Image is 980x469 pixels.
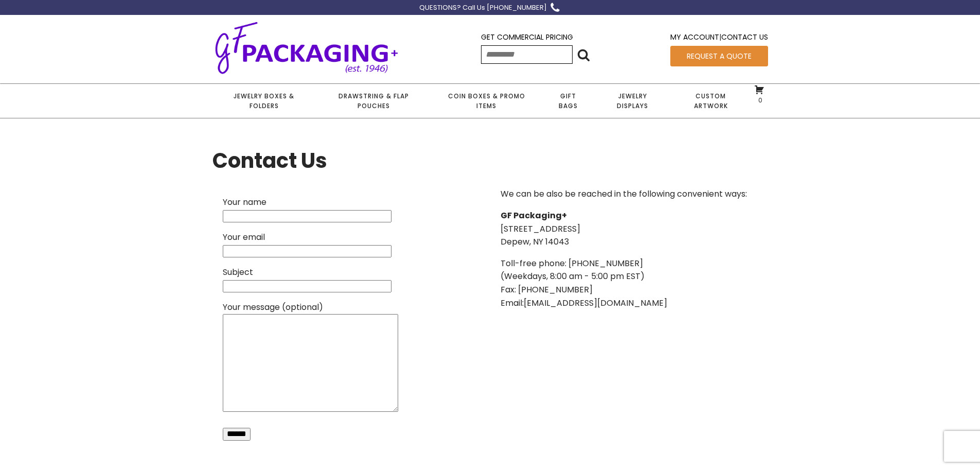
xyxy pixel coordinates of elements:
a: 0 [754,84,764,104]
input: Your email [223,245,391,257]
textarea: Your message (optional) [223,314,398,412]
a: My Account [670,32,719,42]
label: Your name [223,196,391,221]
label: Your email [223,231,391,256]
a: Coin Boxes & Promo Items [431,84,541,118]
a: Get Commercial Pricing [481,32,573,42]
input: Subject [223,280,391,292]
form: Contact form [223,196,398,440]
a: Contact Us [721,32,768,42]
span: 0 [756,96,762,105]
h1: Contact Us [212,144,327,177]
a: Request a Quote [670,46,768,66]
a: Jewelry Boxes & Folders [212,84,316,118]
a: Custom Artwork [671,84,751,118]
input: Your name [223,210,391,222]
p: Toll-free phone: [PHONE_NUMBER] (Weekdays, 8:00 am - 5:00 pm EST) Fax: [PHONE_NUMBER] Email: [501,257,747,309]
div: | [670,31,768,45]
a: Drawstring & Flap Pouches [316,84,431,118]
a: [EMAIL_ADDRESS][DOMAIN_NAME] [524,297,667,309]
img: GF Packaging + - Established 1946 [212,20,401,76]
strong: GF Packaging+ [501,210,567,221]
div: QUESTIONS? Call Us [PHONE_NUMBER] [419,3,547,13]
p: We can be also be reached in the following convenient ways: [501,187,747,201]
p: [STREET_ADDRESS] Depew, NY 14043 [501,209,747,249]
a: Jewelry Displays [595,84,671,118]
a: Gift Bags [542,84,595,118]
label: Subject [223,266,391,291]
label: Your message (optional) [223,301,398,415]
